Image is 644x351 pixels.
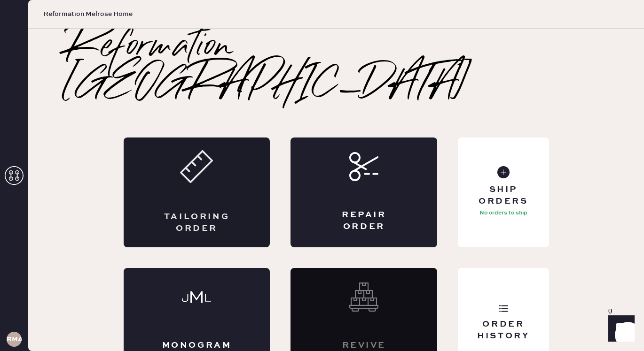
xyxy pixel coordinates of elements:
h2: Reformation [GEOGRAPHIC_DATA] [66,29,606,104]
span: Reformation Melrose Home [43,9,133,19]
p: No orders to ship [479,207,527,219]
h3: RMA [7,336,22,343]
div: Ship Orders [465,184,541,207]
div: Order History [465,319,541,342]
div: Repair Order [328,209,400,233]
div: Tailoring Order [161,211,233,235]
iframe: Front Chat [599,309,640,349]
